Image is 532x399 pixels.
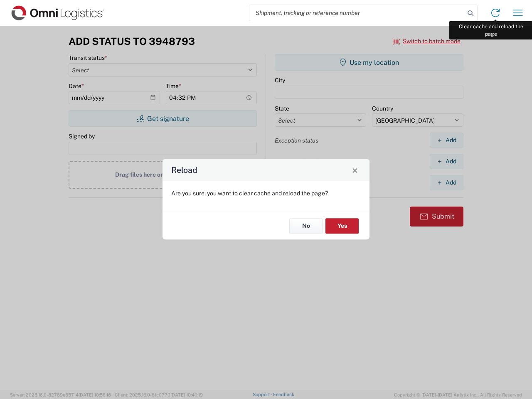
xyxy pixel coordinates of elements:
button: Yes [325,218,359,234]
h4: Reload [171,164,197,176]
p: Are you sure, you want to clear cache and reload the page? [171,190,361,197]
button: Close [349,164,361,176]
button: No [289,218,323,234]
input: Shipment, tracking or reference number [249,5,465,21]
